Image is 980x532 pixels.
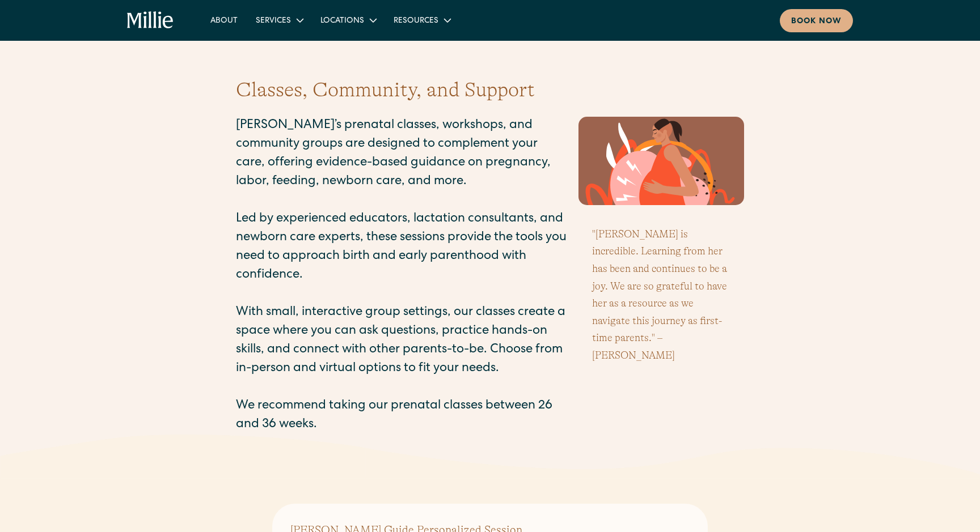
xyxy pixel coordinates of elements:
[247,11,311,29] div: Services
[311,11,385,29] div: Locations
[385,11,459,29] div: Resources
[127,11,174,29] a: home
[236,75,744,105] h1: Classes, Community, and Support
[791,16,842,28] div: Book now
[578,117,744,205] img: Pregnant person
[236,117,567,435] p: [PERSON_NAME]’s prenatal classes, workshops, and community groups are designed to complement your...
[394,15,438,27] div: Resources
[256,15,291,27] div: Services
[780,9,853,32] a: Book now
[578,216,744,373] blockquote: "[PERSON_NAME] is incredible. Learning from her has been and continues to be a joy. We are so gra...
[320,15,364,27] div: Locations
[201,11,247,29] a: About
